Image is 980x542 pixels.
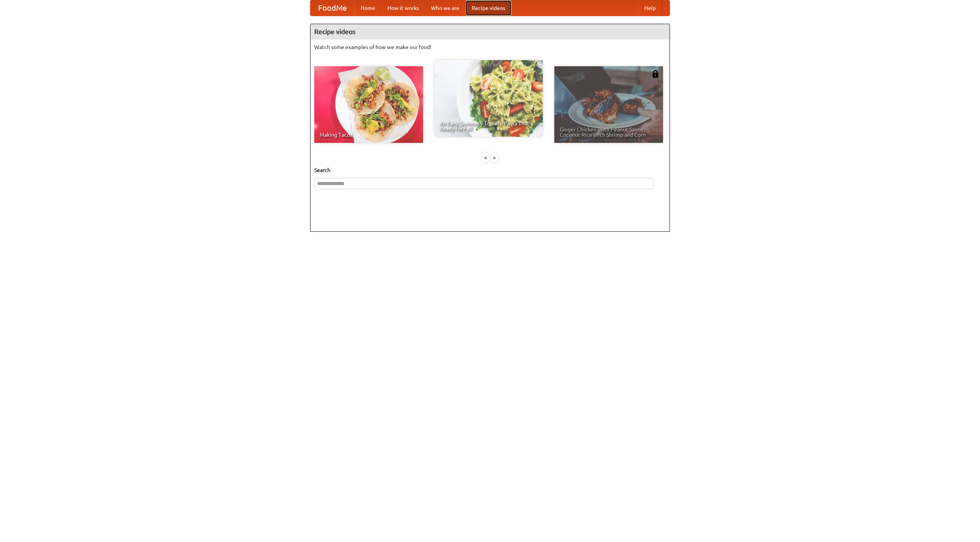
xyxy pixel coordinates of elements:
a: How it works [381,0,425,16]
img: 483408.png [652,70,659,78]
p: Watch some examples of how we make our food! [314,43,666,51]
a: FoodMe [310,0,354,16]
a: Home [354,0,381,16]
a: Recipe videos [465,0,511,16]
a: Making Tacos [314,66,423,143]
span: Making Tacos [320,132,418,138]
a: Who we are [425,0,465,16]
span: An Easy, Summery Tomato Pasta That's Ready for Fall [439,121,537,131]
h4: Recipe videos [310,24,670,39]
div: » [491,153,498,162]
h5: Search [314,166,666,174]
a: An Easy, Summery Tomato Pasta That's Ready for Fall [434,60,543,137]
div: « [482,153,489,162]
a: Help [638,0,662,16]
